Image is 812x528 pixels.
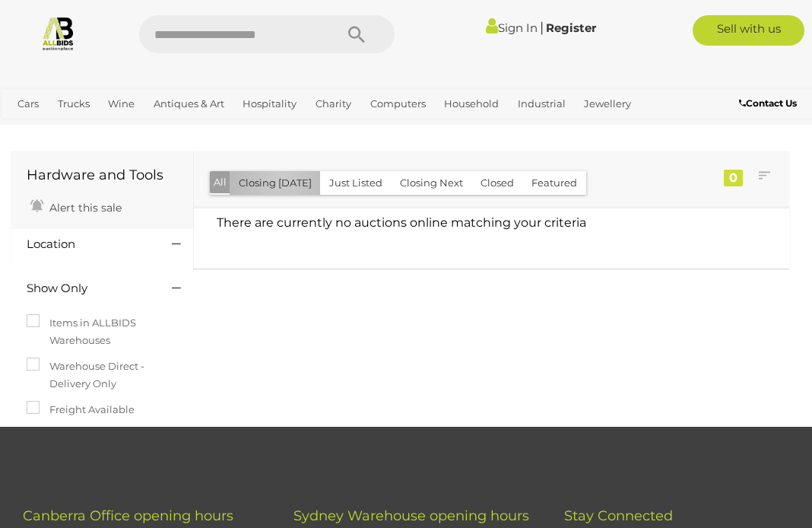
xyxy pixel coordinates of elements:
h1: Hardware and Tools [27,168,178,183]
a: Industrial [512,91,572,116]
a: Alert this sale [27,195,125,218]
a: Computers [364,91,432,116]
a: Charity [309,91,357,116]
span: Alert this sale [46,201,122,215]
a: Antiques & Art [147,91,230,116]
a: Register [546,21,596,35]
label: Items in ALLBIDS Warehouses [27,314,178,350]
img: Allbids.com.au [40,15,76,51]
label: Warehouse Direct - Delivery Only [27,358,178,393]
button: Closing [DATE] [230,171,321,195]
label: Freight Available [27,401,135,418]
button: Just Listed [320,171,392,195]
button: Closed [471,171,523,195]
button: Featured [522,171,586,195]
button: Closing Next [391,171,472,195]
a: Contact Us [739,95,801,112]
b: Contact Us [739,97,797,109]
h4: Location [27,238,149,251]
a: Hospitality [236,91,303,116]
span: Stay Connected [564,507,673,524]
a: Wine [102,91,141,116]
button: Search [319,15,395,53]
a: Jewellery [578,91,637,116]
a: Trucks [52,91,96,116]
span: | [540,19,544,36]
a: Office [11,116,52,142]
a: Household [438,91,505,116]
a: Sign In [486,21,538,35]
a: Sell with us [693,15,804,46]
a: Cars [11,91,45,116]
a: [GEOGRAPHIC_DATA] [109,116,229,142]
span: There are currently no auctions online matching your criteria [217,215,586,230]
a: Sports [59,116,103,142]
div: 0 [724,170,743,186]
button: All [210,171,230,193]
span: Canberra Office opening hours [23,507,233,524]
h4: Show Only [27,282,149,295]
span: Sydney Warehouse opening hours [293,507,529,524]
